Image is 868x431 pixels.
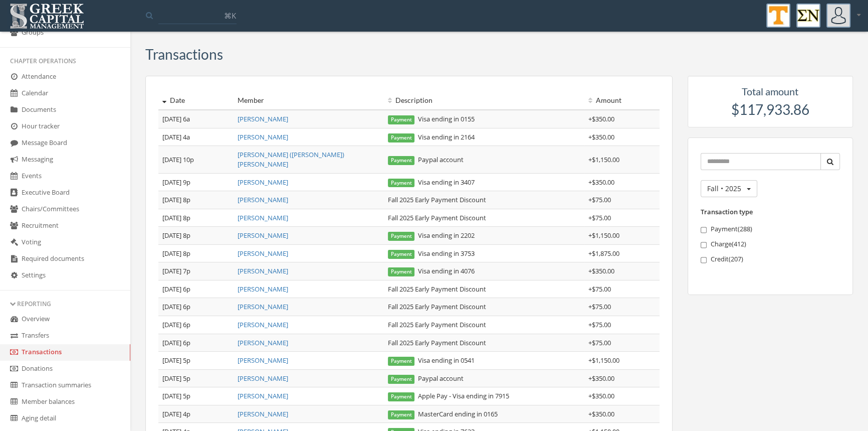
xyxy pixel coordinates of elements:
span: Fall • 2025 [707,184,741,193]
label: Credit ( 207 ) [701,254,840,264]
td: [DATE] 5p [158,369,234,387]
a: [PERSON_NAME] [238,195,288,204]
div: Reporting [10,300,120,308]
label: Charge ( 412 ) [701,239,840,249]
span: Payment [388,179,415,188]
a: [PERSON_NAME] [238,213,288,222]
span: Payment [388,357,415,366]
td: [DATE] 9p [158,173,234,191]
span: + $75.00 [588,320,611,329]
a: [PERSON_NAME] [238,132,288,141]
td: [DATE] 8p [158,209,234,227]
input: Payment(288) [701,227,707,233]
a: [PERSON_NAME] [238,249,288,258]
td: [DATE] 4a [158,128,234,146]
td: [DATE] 7p [158,262,234,280]
span: MasterCard ending in 0165 [388,409,498,418]
label: Payment ( 288 ) [701,224,840,234]
a: [PERSON_NAME] [238,409,288,418]
span: Payment [388,392,415,401]
a: [PERSON_NAME] [238,338,288,347]
td: [DATE] 6p [158,280,234,298]
span: Payment [388,250,415,259]
span: Visa ending in 0541 [388,356,475,365]
span: Visa ending in 0155 [388,114,475,123]
td: [DATE] 4p [158,405,234,423]
span: + $1,150.00 [588,356,619,365]
td: [DATE] 6p [158,334,234,352]
div: Member [238,95,380,105]
span: $117,933.86 [731,101,809,118]
input: Charge(412) [701,242,707,248]
td: [DATE] 8p [158,244,234,262]
span: Payment [388,133,415,142]
h5: Total amount [698,86,843,97]
span: + $350.00 [588,266,614,275]
td: [DATE] 5p [158,352,234,370]
td: Fall 2025 Early Payment Discount [384,316,584,334]
a: [PERSON_NAME] [238,320,288,329]
td: [DATE] 6p [158,316,234,334]
input: Credit(207) [701,257,707,263]
a: [PERSON_NAME] [238,391,288,400]
span: Payment [388,410,415,419]
span: + $75.00 [588,338,611,347]
span: Visa ending in 4076 [388,266,475,275]
a: [PERSON_NAME] [238,266,288,275]
td: [DATE] 6a [158,110,234,128]
td: Fall 2025 Early Payment Discount [384,298,584,316]
h3: Transactions [145,47,223,62]
span: Apple Pay - Visa ending in 7915 [388,391,509,400]
td: [DATE] 6p [158,298,234,316]
a: [PERSON_NAME] [238,374,288,383]
span: Paypal account [388,374,464,383]
span: Payment [388,232,415,241]
div: Description [388,95,580,105]
span: + $350.00 [588,132,614,141]
a: [PERSON_NAME] [238,178,288,187]
span: + $75.00 [588,284,611,294]
span: Visa ending in 3753 [388,249,475,258]
span: + $1,875.00 [588,249,619,258]
a: [PERSON_NAME] [238,231,288,240]
td: Fall 2025 Early Payment Discount [384,209,584,227]
span: Payment [388,156,415,165]
span: + $350.00 [588,114,614,123]
span: + $1,150.00 [588,155,619,164]
button: Fall • 2025 [701,180,757,197]
span: Visa ending in 2164 [388,132,475,141]
span: + $1,150.00 [588,231,619,240]
span: + $350.00 [588,374,614,383]
span: + $75.00 [588,213,611,222]
td: [DATE] 8p [158,191,234,209]
a: [PERSON_NAME] [238,356,288,365]
td: Fall 2025 Early Payment Discount [384,280,584,298]
a: [PERSON_NAME] [238,284,288,294]
td: [DATE] 5p [158,387,234,405]
span: Paypal account [388,155,464,164]
span: + $350.00 [588,178,614,187]
a: [PERSON_NAME] ([PERSON_NAME]) [PERSON_NAME] [238,150,344,169]
td: [DATE] 10p [158,146,234,173]
label: Transaction type [701,207,753,217]
span: Payment [388,375,415,384]
a: [PERSON_NAME] [238,302,288,311]
span: Payment [388,267,415,276]
td: [DATE] 8p [158,227,234,245]
td: Fall 2025 Early Payment Discount [384,334,584,352]
div: Date [162,95,230,105]
a: [PERSON_NAME] [238,114,288,123]
div: Amount [588,95,656,105]
span: + $350.00 [588,409,614,418]
span: ⌘K [224,11,236,21]
span: Payment [388,115,415,124]
span: + $75.00 [588,195,611,204]
span: + $75.00 [588,302,611,311]
td: Fall 2025 Early Payment Discount [384,191,584,209]
span: Visa ending in 3407 [388,178,475,187]
span: + $350.00 [588,391,614,400]
span: Visa ending in 2202 [388,231,475,240]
